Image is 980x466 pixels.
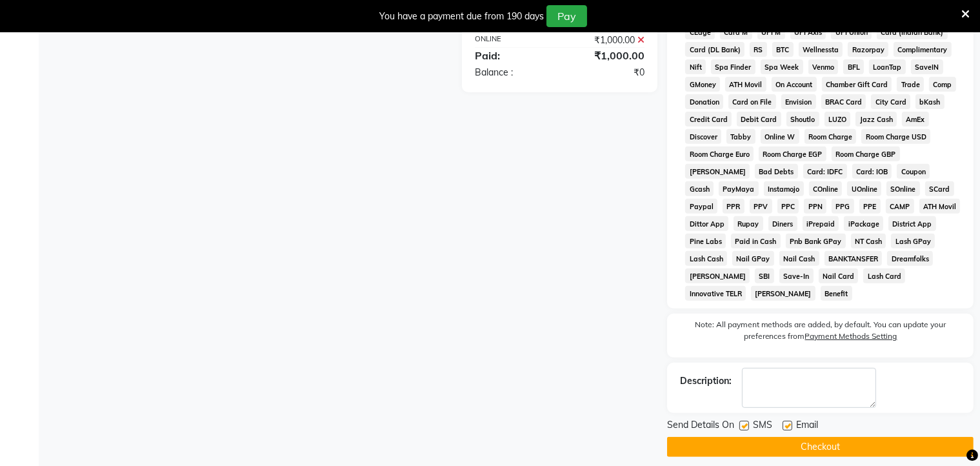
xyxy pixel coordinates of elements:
span: LoanTap [869,59,906,74]
span: Diners [768,216,797,231]
span: Nail Card [819,268,859,283]
span: Donation [685,94,723,109]
span: PPE [859,199,881,214]
span: Venmo [808,59,839,74]
span: Spa Week [761,59,803,74]
span: On Account [772,77,817,92]
span: PPR [723,199,745,214]
span: Credit Card [685,112,732,127]
span: Room Charge [805,129,857,144]
span: PPG [832,199,854,214]
span: Tabby [726,129,755,144]
span: AmEx [902,112,929,127]
span: Discover [685,129,721,144]
span: Rupay [734,216,763,231]
span: [PERSON_NAME] [685,268,750,283]
span: CAMP [886,199,914,214]
span: Trade [897,77,924,92]
button: Pay [546,5,587,27]
span: Room Charge EGP [759,147,826,161]
span: RS [750,42,767,57]
div: ₹1,000.00 [560,48,655,63]
span: PPN [804,199,826,214]
span: Envision [781,94,816,109]
span: Nail GPay [732,251,774,266]
span: Debit Card [737,112,781,127]
div: ₹1,000.00 [560,34,655,47]
button: Checkout [667,437,974,457]
span: iPackage [844,216,883,231]
span: Paypal [685,199,717,214]
span: Comp [929,77,956,92]
span: Card (DL Bank) [685,42,745,57]
span: Card: IOB [852,164,892,179]
span: Instamojo [764,181,804,196]
span: Send Details On [667,418,734,434]
span: SBI [755,268,774,283]
span: NT Cash [851,234,886,248]
span: Card: IDFC [803,164,847,179]
label: Payment Methods Setting [805,330,897,342]
span: Dreamfolks [887,251,933,266]
span: Gcash [685,181,714,196]
span: SOnline [886,181,920,196]
span: District App [888,216,936,231]
span: Room Charge USD [861,129,930,144]
span: Innovative TELR [685,286,746,301]
span: Online W [761,129,799,144]
span: iPrepaid [803,216,839,231]
span: PPC [777,199,799,214]
span: Save-In [779,268,814,283]
span: COnline [809,181,843,196]
span: Paid in Cash [731,234,781,248]
span: Lash GPay [891,234,935,248]
span: Wellnessta [799,42,843,57]
span: Pnb Bank GPay [786,234,846,248]
span: Razorpay [848,42,888,57]
span: Shoutlo [786,112,819,127]
span: [PERSON_NAME] [751,286,815,301]
span: BFL [843,59,864,74]
span: City Card [871,94,910,109]
span: [PERSON_NAME] [685,164,750,179]
span: Lash Cash [685,251,727,266]
span: BRAC Card [821,94,866,109]
span: ATH Movil [919,199,961,214]
div: You have a payment due from 190 days [379,10,544,23]
span: Nift [685,59,706,74]
span: Bad Debts [755,164,798,179]
span: UOnline [847,181,881,196]
span: Chamber Gift Card [822,77,892,92]
label: Note: All payment methods are added, by default. You can update your preferences from [680,319,961,347]
span: PPV [750,199,772,214]
span: BTC [772,42,794,57]
span: Dittor App [685,216,728,231]
span: bKash [915,94,945,109]
span: Room Charge Euro [685,147,754,161]
span: Complimentary [894,42,952,57]
div: Paid: [465,48,560,63]
span: Benefit [821,286,852,301]
span: SCard [925,181,954,196]
div: Description: [680,374,732,388]
span: SaveIN [911,59,943,74]
div: ONLINE [465,34,560,47]
span: GMoney [685,77,720,92]
span: PayMaya [719,181,759,196]
span: Jazz Cash [855,112,897,127]
span: LUZO [825,112,851,127]
span: Spa Finder [711,59,755,74]
span: Email [796,418,818,434]
span: Card on File [728,94,776,109]
div: ₹0 [560,66,655,79]
span: Pine Labs [685,234,726,248]
span: Nail Cash [779,251,819,266]
span: Room Charge GBP [832,147,900,161]
span: Coupon [897,164,930,179]
span: BANKTANSFER [825,251,883,266]
span: SMS [753,418,772,434]
div: Balance : [465,66,560,79]
span: Lash Card [863,268,905,283]
span: ATH Movil [725,77,766,92]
